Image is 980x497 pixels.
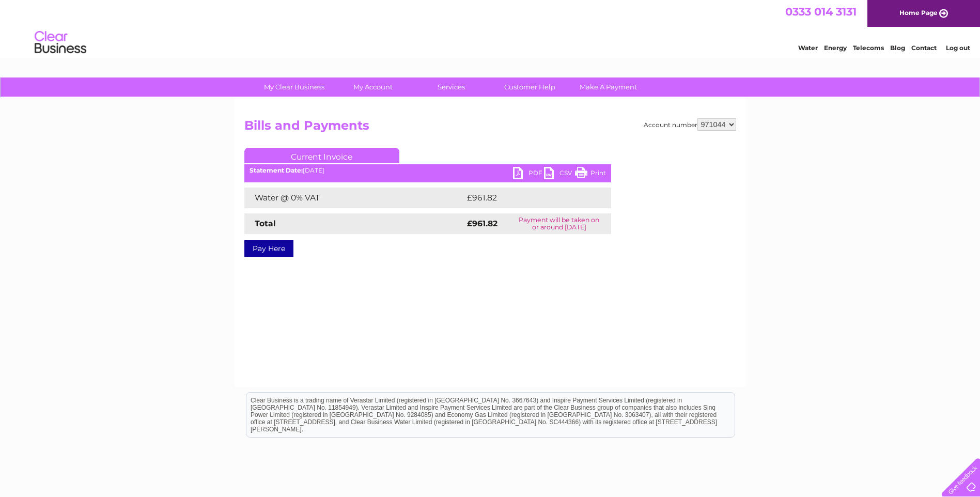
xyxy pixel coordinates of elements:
a: My Clear Business [252,77,337,97]
a: CSV [544,167,575,182]
h2: Bills and Payments [244,118,736,138]
a: Pay Here [244,240,293,257]
a: Print [575,167,606,182]
a: Telecoms [853,44,884,52]
a: Current Invoice [244,148,399,163]
a: My Account [330,77,415,97]
a: PDF [513,167,544,182]
strong: Total [255,219,276,228]
td: Water @ 0% VAT [244,188,464,208]
a: 0333 014 3131 [785,5,857,18]
div: Account number [644,118,736,131]
a: Water [798,44,818,52]
a: Contact [911,44,937,52]
a: Services [409,77,494,97]
b: Statement Date: [250,166,303,174]
div: [DATE] [244,167,611,174]
img: logo.png [34,27,87,58]
a: Energy [824,44,847,52]
a: Log out [946,44,970,52]
a: Customer Help [487,77,572,97]
a: Blog [890,44,905,52]
td: Payment will be taken on or around [DATE] [507,213,611,234]
a: Make A Payment [566,77,651,97]
strong: £961.82 [467,219,497,228]
td: £961.82 [464,188,593,208]
div: Clear Business is a trading name of Verastar Limited (registered in [GEOGRAPHIC_DATA] No. 3667643... [246,6,735,50]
